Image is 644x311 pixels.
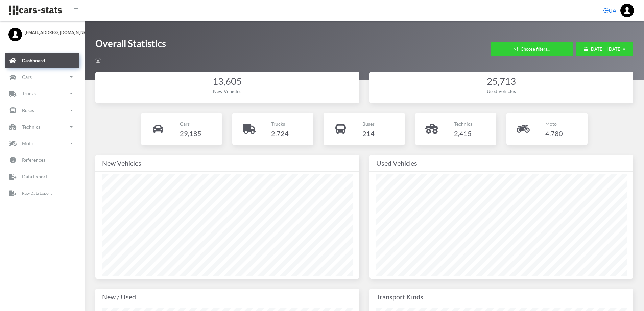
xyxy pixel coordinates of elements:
p: Trucks [271,119,289,128]
span: [EMAIL_ADDRESS][DOMAIN_NAME] [25,29,76,36]
p: Technics [454,119,472,128]
p: Raw Data Export [22,190,52,197]
div: New Vehicles [102,88,353,95]
p: Buses [362,119,375,128]
a: Dashboard [5,53,79,68]
button: Choose filters... [491,42,573,56]
img: ... [620,4,634,17]
h4: 2,415 [454,128,472,139]
h4: 2,724 [271,128,289,139]
p: Moto [22,139,33,148]
p: Moto [545,119,563,128]
h4: 29,185 [180,128,201,139]
div: Transport Kinds [376,291,627,302]
div: Used Vehicles [376,88,627,95]
div: Used Vehicles [376,158,627,169]
a: Trucks [5,86,79,102]
a: UA [600,4,619,17]
p: Cars [22,73,32,81]
p: Buses [22,106,34,114]
img: navbar brand [8,5,63,16]
a: Technics [5,119,79,135]
p: Technics [22,123,40,131]
a: Data Export [5,169,79,184]
a: Raw Data Export [5,185,79,201]
a: [EMAIL_ADDRESS][DOMAIN_NAME] [8,28,76,36]
h4: 4,780 [545,128,563,139]
a: References [5,152,79,168]
h4: 214 [362,128,375,139]
div: New Vehicles [102,158,353,169]
span: [DATE] - [DATE] [590,46,622,52]
a: Buses [5,103,79,118]
a: Cars [5,69,79,85]
p: References [22,156,45,164]
h1: Overall Statistics [95,37,166,53]
div: 25,713 [376,75,627,88]
p: Trucks [22,89,36,98]
button: [DATE] - [DATE] [576,42,633,56]
a: Moto [5,136,79,151]
p: Dashboard [22,56,45,65]
div: New / Used [102,291,353,302]
div: 13,605 [102,75,353,88]
p: Cars [180,119,201,128]
p: Data Export [22,172,47,181]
